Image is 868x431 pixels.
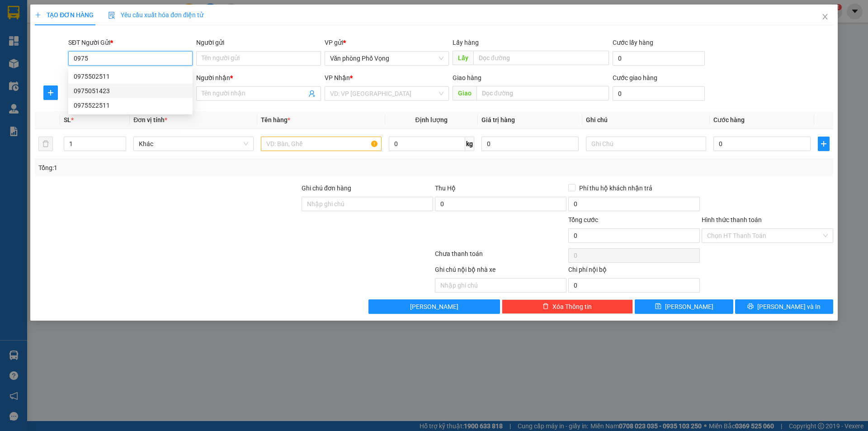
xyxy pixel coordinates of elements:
span: Tên hàng [261,116,290,123]
span: Đơn vị tính [133,116,167,123]
span: save [655,303,661,310]
label: Cước giao hàng [613,74,657,81]
div: SĐT Người Gửi [68,38,193,47]
span: Giao [453,86,476,100]
span: Thu Hộ [435,185,456,192]
span: Lấy hàng [453,39,479,46]
label: Cước lấy hàng [613,39,653,46]
span: Giao hàng [453,74,481,81]
span: printer [747,303,754,310]
div: Chưa thanh toán [434,249,567,265]
span: Khác [139,137,248,151]
span: user-add [308,90,316,97]
button: plus [43,85,58,100]
button: plus [818,137,830,151]
span: Giá trị hàng [481,116,515,123]
span: SL [64,116,71,123]
div: 0975522511 [68,98,193,113]
span: Phí thu hộ khách nhận trả [576,183,656,193]
div: Người gửi [196,38,321,47]
span: [PERSON_NAME] [410,302,458,312]
label: Hình thức thanh toán [702,216,762,223]
div: 0975502511 [74,71,187,81]
div: Người nhận [196,73,321,83]
span: plus [818,140,829,147]
div: 0975051423 [74,86,187,96]
div: VP gửi [325,38,449,47]
input: Nhập ghi chú [435,278,566,293]
input: Ghi Chú [586,137,706,151]
button: Close [812,5,838,30]
div: 0975522511 [74,100,187,110]
button: deleteXóa Thông tin [502,299,633,314]
label: Ghi chú đơn hàng [302,185,351,192]
input: Cước lấy hàng [613,51,705,66]
button: save[PERSON_NAME] [635,299,733,314]
input: Cước giao hàng [613,86,705,101]
input: Ghi chú đơn hàng [302,197,433,211]
div: Chi phí nội bộ [568,265,700,278]
span: Xóa Thông tin [552,302,592,312]
span: [PERSON_NAME] và In [757,302,821,312]
button: printer[PERSON_NAME] và In [735,299,833,314]
div: Ghi chú nội bộ nhà xe [435,265,566,278]
span: Tổng cước [568,216,598,223]
span: delete [542,303,549,310]
input: Dọc đường [476,86,609,100]
th: Ghi chú [582,111,710,129]
span: VP Nhận [325,74,350,81]
input: Dọc đường [473,51,609,65]
span: Văn phòng Phố Vọng [330,52,443,65]
div: Tổng: 1 [38,163,335,173]
span: plus [35,12,41,18]
button: delete [38,137,53,151]
span: Định lượng [415,116,448,123]
input: 0 [481,137,579,151]
div: 0975051423 [68,84,193,98]
span: kg [465,137,474,151]
input: VD: Bàn, Ghế [261,137,381,151]
span: plus [44,89,57,96]
span: close [821,13,829,20]
span: Cước hàng [713,116,745,123]
img: icon [108,12,115,19]
div: 0975502511 [68,69,193,84]
span: Yêu cầu xuất hóa đơn điện tử [108,11,203,19]
span: TẠO ĐƠN HÀNG [35,11,94,19]
button: [PERSON_NAME] [368,299,500,314]
span: [PERSON_NAME] [665,302,713,312]
span: Lấy [453,51,473,65]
